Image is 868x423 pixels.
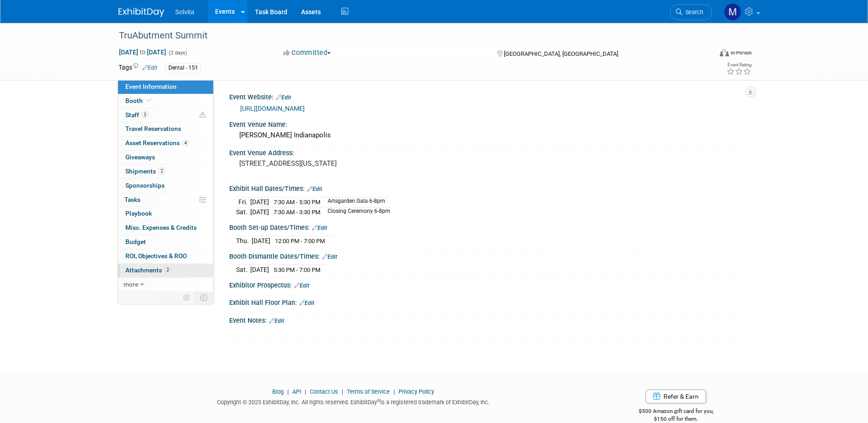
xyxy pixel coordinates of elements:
a: Misc. Expenses & Credits [118,221,213,235]
span: Budget [125,238,146,245]
a: [URL][DOMAIN_NAME] [240,105,305,112]
a: Edit [312,225,327,231]
div: Exhibit Hall Dates/Times: [229,182,750,194]
td: Sat. [236,265,250,275]
span: Tasks [124,196,140,203]
span: 2 [164,266,171,273]
span: to [138,49,147,56]
span: Playbook [125,210,152,217]
span: more [124,281,138,288]
td: [DATE] [250,197,269,207]
td: Personalize Event Tab Strip [179,292,195,304]
a: Refer & Earn [646,390,706,403]
div: Event Venue Address: [229,146,750,157]
a: Event Information [118,80,213,94]
a: Search [670,4,712,20]
sup: ® [377,398,380,403]
span: Staff [125,111,148,119]
a: Edit [322,254,337,260]
button: Committed [280,48,334,58]
a: API [292,388,301,395]
td: Fri. [236,197,250,207]
a: Travel Reservations [118,122,213,136]
span: Giveaways [125,153,155,161]
span: [GEOGRAPHIC_DATA], [GEOGRAPHIC_DATA] [504,50,618,57]
a: Terms of Service [347,388,390,395]
a: Edit [299,300,314,306]
img: Matthew Burns [724,3,741,21]
span: | [285,388,291,395]
a: more [118,278,213,292]
img: ExhibitDay [119,8,164,17]
td: [DATE] [250,207,269,217]
div: Booth Dismantle Dates/Times: [229,249,750,261]
span: Shipments [125,168,165,175]
span: ROI, Objectives & ROO [125,252,187,260]
a: Attachments2 [118,264,213,277]
a: Sponsorships [118,179,213,193]
i: Booth reservation complete [147,98,151,103]
div: Event Rating [727,63,751,67]
span: | [302,388,308,395]
a: Edit [307,186,322,192]
span: | [391,388,397,395]
td: Toggle Event Tabs [194,292,213,304]
a: Giveaways [118,151,213,164]
span: 3 [141,111,148,118]
span: Misc. Expenses & Credits [125,224,197,231]
a: Budget [118,235,213,249]
div: Event Website: [229,90,750,102]
span: 7:30 AM - 5:30 PM [274,199,320,206]
div: Event Format [658,48,752,61]
span: Solvita [175,8,194,16]
span: (2 days) [168,50,187,56]
a: ROI, Objectives & ROO [118,249,213,263]
span: 5:30 PM - 7:00 PM [274,266,320,273]
a: Tasks [118,193,213,207]
a: Playbook [118,207,213,221]
span: Sponsorships [125,182,165,189]
pre: [STREET_ADDRESS][US_STATE] [239,159,436,168]
span: 12:00 PM - 7:00 PM [275,238,325,244]
td: [DATE] [252,236,270,246]
span: 2 [158,168,165,174]
span: 7:30 AM - 3:30 PM [274,209,320,216]
div: Booth Set-up Dates/Times: [229,221,750,233]
div: Event Notes: [229,314,750,325]
div: Dental - 151 [166,63,201,73]
div: $150 off for them. [602,415,750,423]
td: Closing Ceremony 6-8pm [322,207,390,217]
a: Edit [294,282,309,289]
td: Tags [119,63,157,73]
span: Booth [125,97,153,104]
span: [DATE] [DATE] [119,48,167,56]
span: Travel Reservations [125,125,181,132]
div: [PERSON_NAME] Indianapolis [236,128,743,142]
td: Thu. [236,236,252,246]
td: Sat. [236,207,250,217]
a: Edit [142,65,157,71]
a: Staff3 [118,108,213,122]
span: Search [682,9,703,16]
a: Blog [272,388,284,395]
a: Edit [276,94,291,101]
td: [DATE] [250,265,269,275]
div: $500 Amazon gift card for you, [602,401,750,423]
td: Artsgarden Gala 6-8pm [322,197,390,207]
a: Booth [118,94,213,108]
a: Shipments2 [118,165,213,179]
div: TruAbutment Summit [116,27,698,44]
span: Event Information [125,83,177,90]
a: Asset Reservations4 [118,136,213,150]
div: Exhibitor Prospectus: [229,278,750,290]
a: Edit [269,318,284,324]
span: | [340,388,345,395]
span: Potential Scheduling Conflict -- at least one attendee is tagged in another overlapping event. [199,111,206,119]
div: Exhibit Hall Floor Plan: [229,296,750,308]
div: Copyright © 2025 ExhibitDay, Inc. All rights reserved. ExhibitDay is a registered trademark of Ex... [119,396,589,407]
img: Format-Inperson.png [720,49,729,56]
span: Asset Reservations [125,139,189,146]
div: Event Venue Name: [229,118,750,129]
div: In-Person [730,49,752,56]
span: Attachments [125,266,171,274]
